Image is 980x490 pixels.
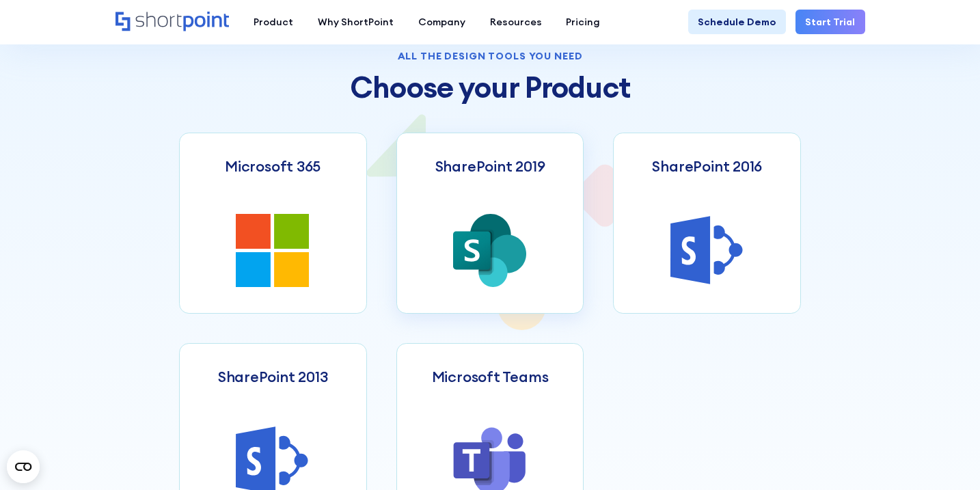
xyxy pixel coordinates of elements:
[241,10,305,34] a: Product
[7,450,40,483] button: Open CMP widget
[652,158,762,176] h3: SharePoint 2016
[179,51,802,61] div: All the design tools you need
[179,71,802,103] h2: Choose your Product
[554,10,612,34] a: Pricing
[396,133,584,314] a: SharePoint 2019
[418,15,465,30] div: Company
[115,12,230,33] a: Home
[318,15,394,30] div: Why ShortPoint
[225,158,321,176] h3: Microsoft 365
[688,10,786,34] a: Schedule Demo
[218,368,328,386] h3: SharePoint 2013
[478,10,554,34] a: Resources
[179,133,367,314] a: Microsoft 365
[566,15,600,30] div: Pricing
[734,331,980,490] iframe: Chat Widget
[254,15,293,30] div: Product
[435,158,545,176] h3: SharePoint 2019
[795,10,865,34] a: Start Trial
[305,10,406,34] a: Why ShortPoint
[406,10,478,34] a: Company
[490,15,542,30] div: Resources
[613,133,801,314] a: SharePoint 2016
[432,368,549,386] h3: Microsoft Teams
